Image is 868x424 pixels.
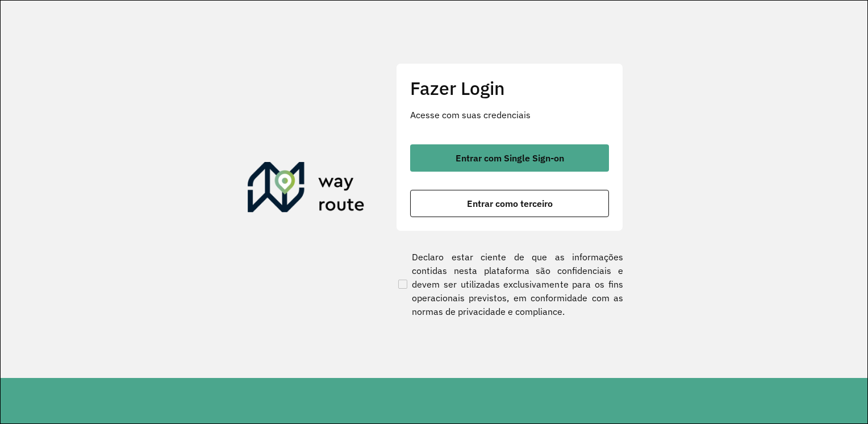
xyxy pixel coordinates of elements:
label: Declaro estar ciente de que as informações contidas nesta plataforma são confidenciais e devem se... [396,250,623,318]
h2: Fazer Login [410,77,609,99]
button: button [410,144,609,172]
p: Acesse com suas credenciais [410,108,609,122]
span: Entrar como terceiro [467,199,553,208]
span: Entrar com Single Sign-on [456,153,564,163]
button: button [410,190,609,217]
img: Roteirizador AmbevTech [248,162,365,217]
